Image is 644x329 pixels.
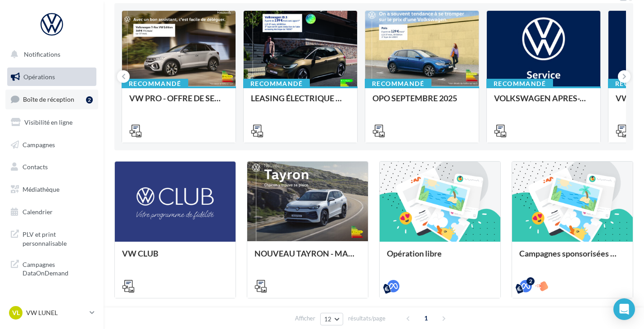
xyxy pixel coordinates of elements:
div: OPO SEPTEMBRE 2025 [372,94,472,112]
a: Visibilité en ligne [5,113,98,132]
a: PLV et print personnalisable [5,225,98,251]
span: Calendrier [23,208,53,216]
div: Opération libre [387,249,493,267]
span: PLV et print personnalisable [23,228,93,248]
span: 1 [419,311,433,325]
div: Campagnes sponsorisées OPO [519,249,626,267]
span: Campagnes [23,140,55,148]
div: Recommandé [243,79,310,89]
div: Recommandé [122,79,188,89]
div: Open Intercom Messenger [613,298,635,320]
span: VL [12,308,20,317]
a: Opérations [5,68,98,86]
a: Contacts [5,158,98,176]
div: VW CLUB [122,249,228,267]
button: 12 [320,313,343,325]
div: NOUVEAU TAYRON - MARS 2025 [254,249,361,267]
span: Médiathèque [23,185,59,193]
div: 2 [526,277,535,285]
div: Recommandé [486,79,553,89]
a: Boîte de réception2 [5,90,98,109]
a: Campagnes DataOnDemand [5,255,98,281]
span: Contacts [23,163,48,171]
span: Campagnes DataOnDemand [23,258,93,278]
a: Médiathèque [5,180,98,199]
span: Visibilité en ligne [24,118,73,126]
p: VW LUNEL [26,308,86,317]
span: Afficher [295,314,315,323]
span: résultats/page [348,314,385,323]
div: LEASING ÉLECTRIQUE 2025 [251,94,350,112]
div: VOLKSWAGEN APRES-VENTE [494,94,593,112]
div: 2 [86,96,93,104]
span: Opérations [23,73,55,81]
a: Calendrier [5,203,98,221]
span: 12 [324,315,332,323]
button: Notifications [5,45,95,64]
a: VL VW LUNEL [7,304,96,321]
div: Recommandé [365,79,431,89]
span: Boîte de réception [23,95,74,103]
span: Notifications [24,50,60,58]
a: Campagnes [5,135,98,154]
div: VW PRO - OFFRE DE SEPTEMBRE 25 [129,94,228,112]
